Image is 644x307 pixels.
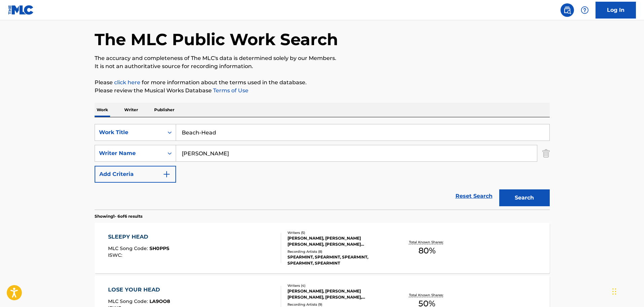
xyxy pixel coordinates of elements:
[287,230,389,235] div: Writers ( 5 )
[610,275,644,307] iframe: Chat Widget
[612,281,616,302] div: Drag
[108,298,149,304] span: MLC Song Code :
[581,6,589,14] img: help
[409,293,445,298] p: Total Known Shares:
[542,145,550,162] img: Delete Criterion
[114,79,140,86] a: click here
[287,283,389,288] div: Writers ( 4 )
[95,87,550,95] p: Please review the Musical Works Database
[95,79,550,87] p: Please for more information about the terms used in the database.
[409,240,445,245] p: Total Known Shares:
[287,254,389,266] div: SPEARMINT, SPEARMINT, SPEARMINT, SPEARMINT, SPEARMINT
[95,54,550,62] p: The accuracy and completeness of The MLC's data is determined solely by our Members.
[108,233,169,241] div: SLEEPY HEAD
[95,213,142,219] p: Showing 1 - 6 of 6 results
[596,2,636,19] a: Log In
[122,103,140,117] p: Writer
[99,128,160,136] div: Work Title
[287,302,389,307] div: Recording Artists ( 9 )
[418,245,436,257] span: 80 %
[287,249,389,254] div: Recording Artists ( 8 )
[287,288,389,300] div: [PERSON_NAME], [PERSON_NAME] [PERSON_NAME], [PERSON_NAME], [PERSON_NAME] [PERSON_NAME]
[152,103,176,117] p: Publisher
[108,245,149,251] span: MLC Song Code :
[95,29,338,50] h1: The MLC Public Work Search
[99,149,160,157] div: Writer Name
[149,298,170,304] span: LA9OO8
[95,223,550,273] a: SLEEPY HEADMLC Song Code:SH0PPSISWC:Writers (5)[PERSON_NAME], [PERSON_NAME] [PERSON_NAME], [PERSO...
[563,6,571,14] img: search
[95,62,550,70] p: It is not an authoritative source for recording information.
[108,252,124,258] span: ISWC :
[95,166,176,183] button: Add Criteria
[149,245,169,251] span: SH0PPS
[108,286,170,294] div: LOSE YOUR HEAD
[212,87,248,94] a: Terms of Use
[163,170,171,178] img: 9d2ae6d4665cec9f34b9.svg
[452,189,496,204] a: Reset Search
[95,103,110,117] p: Work
[95,124,550,210] form: Search Form
[561,3,574,17] a: Public Search
[578,3,591,17] div: Help
[287,235,389,247] div: [PERSON_NAME], [PERSON_NAME] [PERSON_NAME], [PERSON_NAME] [PERSON_NAME], [PERSON_NAME], [PERSON_N...
[499,189,550,206] button: Search
[8,5,34,15] img: MLC Logo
